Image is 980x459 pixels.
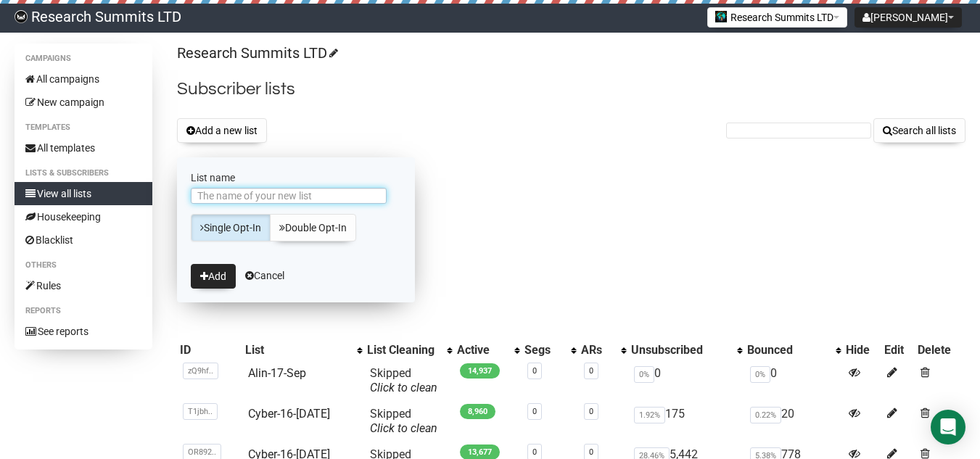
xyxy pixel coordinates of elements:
div: List Cleaning [367,343,440,357]
a: All templates [15,136,152,160]
th: Unsubscribed: No sort applied, activate to apply an ascending sort [628,340,744,360]
div: Unsubscribed [631,343,730,357]
span: zQ9hf.. [183,363,218,379]
div: Edit [884,343,912,357]
a: 0 [589,407,593,416]
th: List: No sort applied, activate to apply an ascending sort [242,340,364,360]
img: 2.jpg [715,11,727,22]
span: 14,937 [460,363,500,379]
span: 0% [750,366,770,383]
div: Open Intercom Messenger [931,410,965,444]
span: 8,960 [460,404,495,419]
div: ARs [581,343,614,357]
td: 20 [744,401,843,442]
td: 0 [628,360,744,401]
a: Research Summits LTD [177,44,336,62]
a: 0 [532,366,537,376]
input: The name of your new list [191,188,387,204]
th: List Cleaning: No sort applied, activate to apply an ascending sort [364,340,454,360]
a: 0 [532,407,537,416]
label: List name [191,171,401,184]
span: T1jbh.. [183,403,218,420]
a: 0 [532,447,537,457]
li: Lists & subscribers [15,165,152,182]
button: [PERSON_NAME] [855,7,962,28]
button: Research Summits LTD [707,7,847,28]
div: ID [180,343,239,357]
a: Housekeeping [15,205,152,228]
a: 0 [589,366,593,376]
td: 175 [628,401,744,442]
span: 1.92% [634,407,665,423]
button: Add a new list [177,118,267,143]
a: Single Opt-In [191,214,271,241]
h2: Subscriber lists [177,76,965,102]
a: Blacklist [15,228,152,252]
img: bccbfd5974049ef095ce3c15df0eef5a [15,10,28,23]
span: 0% [634,366,654,383]
a: Click to clean [370,381,437,394]
th: Bounced: No sort applied, activate to apply an ascending sort [744,340,843,360]
span: 0.22% [750,407,781,423]
a: Click to clean [370,421,437,435]
th: Active: No sort applied, activate to apply an ascending sort [454,340,522,360]
a: See reports [15,320,152,343]
a: Rules [15,274,152,297]
a: New campaign [15,91,152,114]
span: Skipped [370,366,437,394]
th: Delete: No sort applied, sorting is disabled [915,340,965,360]
td: 0 [744,360,843,401]
div: Segs [524,343,564,357]
button: Search all lists [873,118,965,143]
button: Add [191,264,236,289]
div: Hide [846,343,878,357]
a: Cancel [245,270,284,281]
a: Double Opt-In [270,214,356,241]
li: Templates [15,119,152,136]
a: Cyber-16-[DATE] [248,407,330,421]
span: Skipped [370,407,437,435]
a: All campaigns [15,67,152,91]
th: ID: No sort applied, sorting is disabled [177,340,242,360]
th: Hide: No sort applied, sorting is disabled [843,340,881,360]
th: ARs: No sort applied, activate to apply an ascending sort [578,340,628,360]
div: Bounced [747,343,828,357]
a: Alin-17-Sep [248,366,306,380]
div: List [245,343,350,357]
a: View all lists [15,182,152,205]
li: Reports [15,302,152,320]
li: Campaigns [15,50,152,67]
th: Segs: No sort applied, activate to apply an ascending sort [522,340,578,360]
div: Active [457,343,507,357]
a: 0 [589,447,593,457]
th: Edit: No sort applied, sorting is disabled [881,340,915,360]
div: Delete [918,343,963,357]
li: Others [15,257,152,274]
